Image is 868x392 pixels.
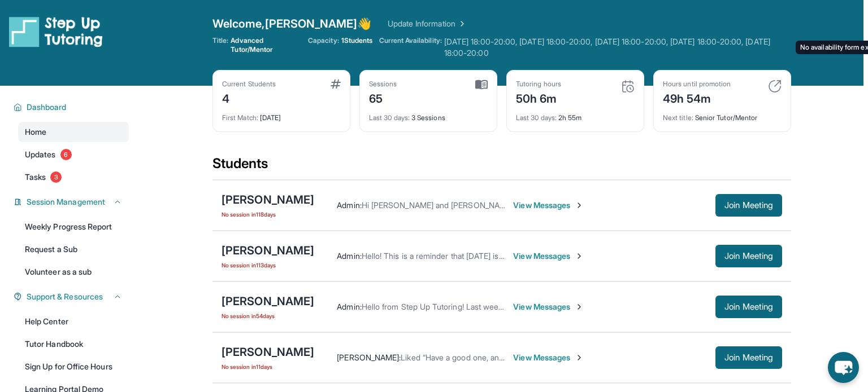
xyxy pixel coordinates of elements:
span: View Messages [513,250,584,262]
div: Sessions [369,80,397,89]
span: View Messages [513,200,584,211]
span: Dashboard [27,102,67,113]
span: No session in 118 days [222,210,314,219]
span: Updates [25,149,56,160]
div: 50h 6m [516,89,561,107]
a: Update Information [388,18,467,29]
span: Support & Resources [27,291,103,302]
div: 4 [222,89,276,107]
div: [PERSON_NAME] [222,344,314,360]
img: Chevron-Right [575,201,584,210]
span: No session in 11 days [222,362,314,371]
div: 3 Sessions [369,107,488,122]
button: chat-button [828,352,859,383]
span: Capacity: [308,36,339,45]
div: 49h 54m [663,89,731,107]
img: card [331,80,341,89]
span: Next title : [663,113,693,122]
span: View Messages [513,352,584,363]
button: Join Meeting [715,245,782,267]
button: Support & Resources [22,291,122,302]
span: View Messages [513,301,584,312]
img: Chevron-Right [575,252,584,261]
a: Home [18,122,129,142]
a: Request a Sub [18,239,129,259]
span: Admin : [337,200,361,210]
span: No session in 54 days [222,311,314,320]
span: Home [25,126,46,138]
span: Welcome, [PERSON_NAME] 👋 [212,16,372,32]
span: Admin : [337,251,361,261]
div: 2h 55m [516,107,635,122]
img: card [768,80,782,93]
div: Hours until promotion [663,80,731,89]
span: Last 30 days : [369,113,410,122]
span: Last 30 days : [516,113,557,122]
img: Chevron Right [455,18,467,29]
button: Session Management [22,196,122,208]
span: Advanced Tutor/Mentor [231,36,301,54]
span: [DATE] 18:00-20:00, [DATE] 18:00-20:00, [DATE] 18:00-20:00, [DATE] 18:00-20:00, [DATE] 18:00-20:00 [444,36,791,59]
div: 65 [369,89,397,107]
div: [PERSON_NAME] [222,192,314,208]
div: Current Students [222,80,276,89]
img: logo [9,16,103,47]
button: Dashboard [22,102,122,113]
span: No session in 113 days [222,261,314,270]
div: Senior Tutor/Mentor [663,107,782,122]
span: Join Meeting [724,253,773,259]
div: [DATE] [222,107,341,122]
div: [PERSON_NAME] [222,293,314,309]
span: Join Meeting [724,354,773,361]
span: 3 [50,171,62,183]
span: Session Management [27,196,105,208]
span: 6 [60,149,72,160]
img: card [621,80,635,93]
img: card [475,80,488,90]
a: Volunteer as a sub [18,262,129,282]
a: Sign Up for Office Hours [18,356,129,377]
span: 1 Students [341,36,373,45]
a: Updates6 [18,144,129,165]
div: Tutoring hours [516,80,561,89]
button: Join Meeting [715,346,782,369]
button: Join Meeting [715,194,782,217]
img: Chevron-Right [575,302,584,311]
a: Tutor Handbook [18,334,129,354]
span: Join Meeting [724,202,773,209]
span: Tasks [25,171,46,183]
span: First Match : [222,113,258,122]
span: Liked “Have a good one, and See you [DATE].” [401,353,566,362]
a: Weekly Progress Report [18,217,129,237]
span: Admin : [337,302,361,311]
div: Students [212,155,791,179]
span: Current Availability: [379,36,441,59]
span: [PERSON_NAME] : [337,353,401,362]
a: Tasks3 [18,167,129,187]
button: Join Meeting [715,296,782,318]
div: [PERSON_NAME] [222,243,314,258]
span: Title: [212,36,228,54]
img: Chevron-Right [575,353,584,362]
span: Join Meeting [724,303,773,310]
a: Help Center [18,311,129,332]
